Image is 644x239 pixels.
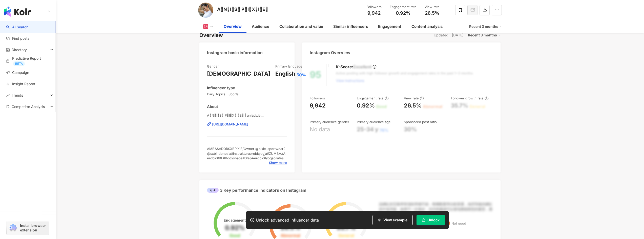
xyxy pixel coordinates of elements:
div: No data [310,125,330,133]
div: 0.92% [357,102,375,110]
div: Audience [252,24,269,30]
div: Similar influencers [333,24,368,30]
div: 26.5% [281,224,300,231]
div: 9,942 [310,102,326,110]
div: Overview [199,32,223,39]
div: Content analysis [411,24,443,30]
div: 0.92% [225,224,245,231]
div: Instagram basic information [207,50,263,55]
div: View rate [423,5,442,10]
div: Overview [224,24,242,30]
div: Primary audience gender [310,120,349,124]
div: AྂNྂIྂSྂ PྂIྂXྂIྂEྂ [217,6,268,12]
div: Followers [364,5,384,10]
a: searchAI Search [6,25,28,30]
div: View rate [404,96,424,100]
div: Engagement rate [357,96,389,100]
div: Good [230,233,240,238]
div: Influencer type [207,85,235,91]
a: Find posts [6,36,29,41]
div: Sponsored post ratio [404,120,437,124]
div: Recent 3 months [469,23,502,31]
span: Directory [12,44,27,55]
span: 9,942 [367,10,381,16]
span: Trends [12,90,23,101]
span: Daily Topics · Sports [207,92,287,96]
img: KOL Avatar [198,3,213,18]
div: Collaboration and value [279,24,323,30]
button: Unlock [417,215,445,225]
div: Instagram Overview [310,50,350,55]
div: About [207,104,218,109]
img: chrome extension [8,224,18,232]
span: Competitor Analysis [12,101,45,112]
div: Follower growth rate [451,96,489,100]
img: logo [4,7,31,17]
span: Show more [269,160,287,165]
span: AྂNྂIྂSྂ PྂIྂXྂIྂEྂ | anispixie__ [207,113,287,118]
span: Install browser extension [20,223,48,232]
div: Updated：[DATE] [434,33,464,37]
div: Unlock advanced influencer data [256,218,319,223]
a: Insight Report [6,81,35,86]
div: Followers [310,96,325,100]
div: 35.7% [337,224,356,231]
div: Primary language [275,64,302,69]
a: Campaign [6,70,29,75]
div: 3 Key performance indicators on Instagram [207,187,306,193]
a: [URL][DOMAIN_NAME] [207,122,287,126]
span: Unlock [427,218,440,222]
div: AI [207,188,219,193]
span: View example [383,218,407,222]
div: 該網紅的互動率和漲粉率都不錯，唯獨觀看率比較普通，為同等級的網紅的中低等級，效果不一定會好，但仍然建議可以發包開箱類型的案型，應該會比較有成效！ [379,202,493,216]
button: View example [372,215,413,225]
div: Abnormal [281,233,300,238]
div: K-Score : [336,64,377,70]
a: chrome extensionInstall browser extension [7,221,49,235]
a: Predictive ReportBETA [6,56,51,66]
div: English [275,70,295,78]
div: Primary audience age [357,120,391,124]
span: rise [6,94,10,97]
div: Recent 3 months [468,32,501,38]
span: 50% [297,72,306,78]
span: 26.5% [425,11,439,16]
div: General [338,233,354,238]
span: 0.92% [396,11,410,16]
div: Engagement [378,24,401,30]
div: Gender [207,64,219,69]
div: 26.5% [404,102,422,110]
span: AMBASADORSXBPIXIE/Owner @pixie_sportwear2 @sxbindonesia#instrukturaerobicjogja#ZUMBA#Aerobic#BL#B... [207,147,287,165]
div: Engagement rate [390,5,417,10]
div: [DEMOGRAPHIC_DATA] [207,70,270,78]
div: [URL][DOMAIN_NAME] [212,122,248,126]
